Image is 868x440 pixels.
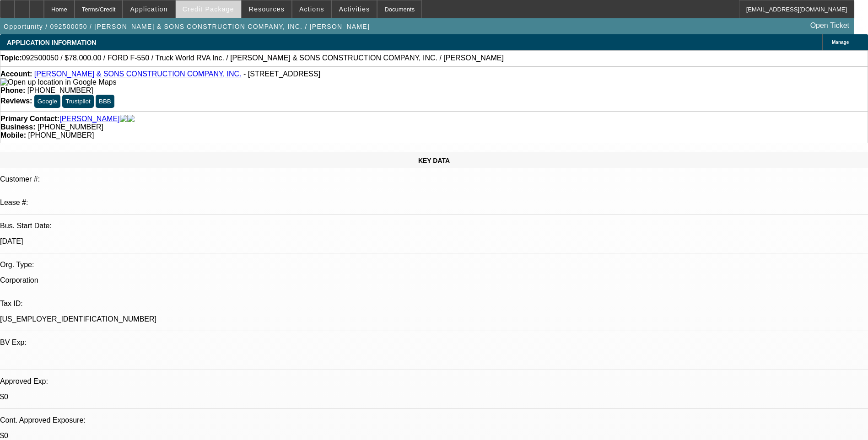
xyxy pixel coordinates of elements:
span: [PHONE_NUMBER] [38,123,103,131]
span: Opportunity / 092500050 / [PERSON_NAME] & SONS CONSTRUCTION COMPANY, INC. / [PERSON_NAME] [4,23,370,30]
strong: Primary Contact: [0,115,59,123]
span: Manage [832,40,849,45]
button: Actions [292,0,331,18]
a: [PERSON_NAME] & SONS CONSTRUCTION COMPANY, INC. [34,70,242,78]
a: View Google Maps [0,78,116,86]
span: APPLICATION INFORMATION [7,39,96,46]
span: Application [130,5,167,13]
span: Activities [339,5,370,13]
img: linkedin-icon.png [127,115,135,123]
button: Activities [332,0,377,18]
span: Actions [299,5,324,13]
span: [PHONE_NUMBER] [28,131,94,139]
strong: Reviews: [0,97,32,105]
a: Open Ticket [807,18,853,33]
button: Resources [242,0,291,18]
span: Resources [249,5,285,13]
button: Application [123,0,174,18]
strong: Account: [0,70,32,78]
button: BBB [96,95,114,108]
span: [PHONE_NUMBER] [27,86,93,94]
span: Credit Package [183,5,234,13]
img: Open up location in Google Maps [0,78,116,86]
button: Google [34,95,60,108]
span: - [STREET_ADDRESS] [243,70,320,78]
button: Trustpilot [62,95,93,108]
a: [PERSON_NAME] [59,115,120,123]
span: 092500050 / $78,000.00 / FORD F-550 / Truck World RVA Inc. / [PERSON_NAME] & SONS CONSTRUCTION CO... [22,54,504,62]
strong: Mobile: [0,131,26,139]
strong: Topic: [0,54,22,62]
span: KEY DATA [418,157,450,164]
img: facebook-icon.png [120,115,127,123]
button: Credit Package [176,0,241,18]
strong: Business: [0,123,35,131]
strong: Phone: [0,86,25,94]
